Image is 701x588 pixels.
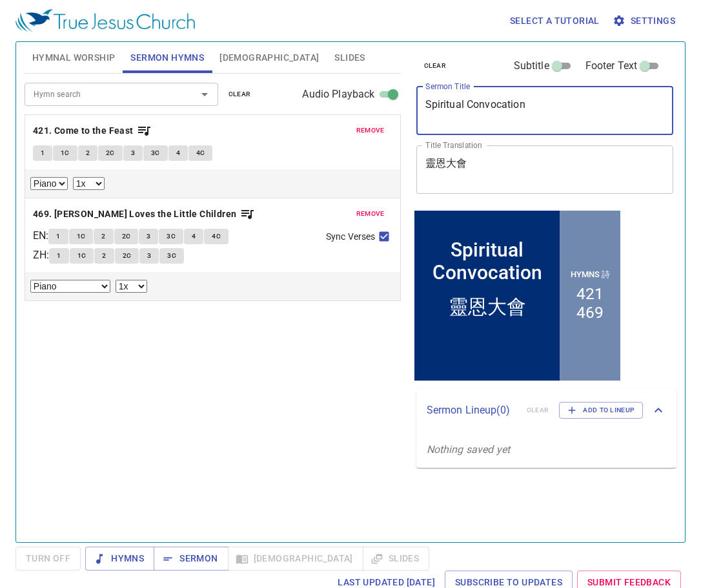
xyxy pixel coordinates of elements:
[96,551,144,567] span: Hymns
[567,404,635,416] span: Add to Lineup
[424,60,447,72] span: clear
[41,147,45,159] span: 1
[53,145,77,161] button: 1C
[559,402,643,419] button: Add to Lineup
[151,147,160,159] span: 3C
[77,231,86,242] span: 1C
[425,98,665,123] textarea: Spiritual Convocation
[94,229,113,244] button: 2
[98,145,123,161] button: 2C
[70,248,94,264] button: 1C
[167,231,176,242] span: 3C
[411,207,624,384] iframe: from-child
[33,206,255,222] button: 469. [PERSON_NAME] Loves the Little Children
[416,58,454,74] button: clear
[102,250,106,262] span: 2
[77,250,86,262] span: 1C
[204,229,229,244] button: 4C
[116,280,147,293] select: Playback Rate
[302,87,374,102] span: Audio Playback
[416,389,677,432] div: Sermon Lineup(0)clearAdd to Lineup
[159,248,184,264] button: 3C
[167,250,176,262] span: 3C
[15,9,195,32] img: True Jesus Church
[147,231,150,242] span: 3
[610,9,680,33] button: Settings
[78,145,97,161] button: 2
[86,147,90,159] span: 2
[56,231,60,242] span: 1
[123,250,132,262] span: 2C
[176,147,180,159] span: 4
[101,231,105,242] span: 2
[94,248,114,264] button: 2
[514,58,549,74] span: Subtitle
[48,229,68,244] button: 1
[356,125,385,136] span: remove
[425,157,665,182] textarea: 靈恩大會
[33,228,48,244] p: EN :
[585,58,638,74] span: Footer Text
[219,50,319,66] span: [DEMOGRAPHIC_DATA]
[33,206,237,222] b: 469. [PERSON_NAME] Loves the Little Children
[159,229,183,244] button: 3C
[139,248,159,264] button: 3
[188,145,213,161] button: 4C
[33,123,134,139] b: 421. Come to the Feast
[356,208,385,220] span: remove
[212,231,221,242] span: 4C
[510,13,600,29] span: Select a tutorial
[143,145,168,161] button: 3C
[115,248,139,264] button: 2C
[505,9,605,33] button: Select a tutorial
[192,231,196,242] span: 4
[427,443,511,456] i: Nothing saved yet
[122,231,131,242] span: 2C
[33,123,152,139] button: 421. Come to the Feast
[196,85,214,103] button: Open
[427,403,516,418] p: Sermon Lineup ( 0 )
[349,206,392,222] button: remove
[32,50,116,66] span: Hymnal Worship
[30,280,110,293] select: Select Track
[123,145,143,161] button: 3
[221,87,259,102] button: clear
[33,247,49,263] p: ZH :
[334,50,365,66] span: Slides
[73,177,105,190] select: Playback Rate
[57,250,61,262] span: 1
[184,229,203,244] button: 4
[131,147,135,159] span: 3
[154,547,228,571] button: Sermon
[114,229,139,244] button: 2C
[139,229,158,244] button: 3
[61,147,70,159] span: 1C
[30,177,68,190] select: Select Track
[326,230,375,244] span: Sync Verses
[106,147,115,159] span: 2C
[164,551,218,567] span: Sermon
[196,147,205,159] span: 4C
[147,250,151,262] span: 3
[168,145,188,161] button: 4
[349,123,392,138] button: remove
[229,89,251,100] span: clear
[85,547,154,571] button: Hymns
[615,13,675,29] span: Settings
[69,229,94,244] button: 1C
[33,145,52,161] button: 1
[49,248,68,264] button: 1
[130,50,204,66] span: Sermon Hymns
